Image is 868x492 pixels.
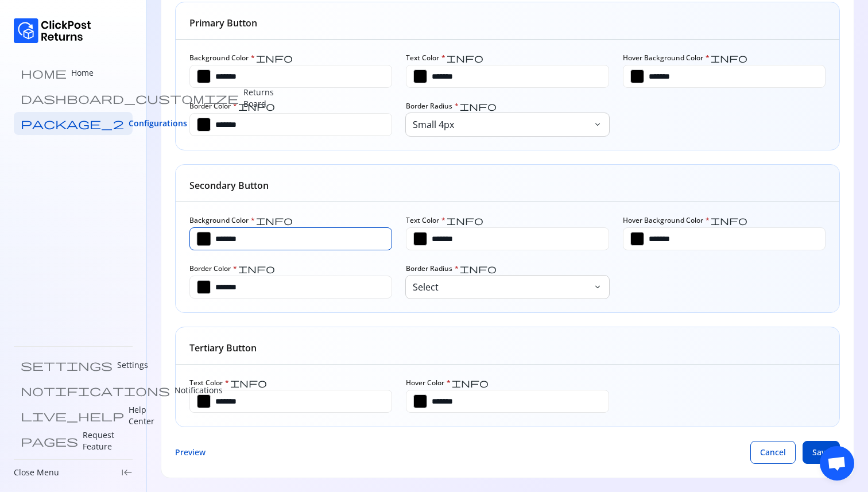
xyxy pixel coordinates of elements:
[189,378,229,388] span: Text Color
[129,404,154,427] p: Help Center
[21,359,113,371] span: settings
[189,216,255,225] span: Background Color
[197,118,211,131] input: Color picker
[21,385,170,396] span: notifications
[14,467,133,478] div: Close Menukeyboard_tab_rtl
[197,69,211,83] input: Color picker
[14,18,91,43] img: Logo
[230,378,267,388] span: info
[243,87,274,110] p: Returns Board
[413,118,590,131] p: Small 4px
[21,410,124,421] span: live_help
[197,280,211,294] input: Color picker
[256,216,293,225] span: info
[21,67,67,79] span: home
[803,441,840,464] button: Save
[413,69,427,83] input: Color picker
[189,264,237,273] span: Border Color
[452,378,489,388] span: info
[129,118,187,129] span: Configurations
[623,53,710,63] span: Hover Background Color
[447,216,483,225] span: info
[760,447,786,458] span: Cancel
[196,231,211,246] input: Color picker
[460,102,497,111] span: info
[238,102,275,111] span: info
[623,216,710,225] span: Hover Background Color
[197,394,211,408] input: Color picker
[413,280,590,294] p: Select
[812,447,830,458] span: Save
[14,112,133,135] a: package_2 Configurations
[14,379,133,402] a: notifications Notifications
[406,53,445,63] span: Text Color
[71,67,94,79] p: Home
[21,118,124,129] span: package_2
[593,282,602,292] span: keyboard_arrow_down
[750,441,796,464] button: Cancel
[413,394,427,408] input: Color picker
[14,404,133,427] a: live_help Help Center
[21,92,239,104] span: dashboard_customize
[175,441,206,464] button: Preview
[630,69,644,83] input: Color picker
[820,446,854,481] div: Open chat
[256,53,293,63] span: info
[460,264,497,273] span: info
[14,87,133,110] a: dashboard_customize Returns Board
[21,435,78,447] span: pages
[189,53,255,63] span: Background Color
[406,102,459,111] span: Border Radius
[406,378,451,388] span: Hover Color
[175,447,206,458] span: Preview
[117,359,148,371] p: Settings
[406,276,609,299] button: Select
[413,232,427,246] input: Color picker
[14,61,133,84] a: home Home
[406,113,609,136] button: Small 4px
[238,264,275,273] span: info
[189,16,257,30] h6: Primary Button
[406,216,445,225] span: Text Color
[189,102,237,111] span: Border Color
[175,385,223,396] p: Notifications
[593,120,602,129] span: keyboard_arrow_down
[447,53,483,63] span: info
[630,232,644,246] input: Color picker
[189,179,269,192] h6: Secondary Button
[711,53,747,63] span: info
[121,467,133,478] span: keyboard_tab_rtl
[14,429,133,452] a: pages Request Feature
[711,216,747,225] span: info
[406,264,459,273] span: Border Radius
[14,467,59,478] p: Close Menu
[83,429,126,452] p: Request Feature
[189,341,257,355] h6: Tertiary Button
[14,354,133,377] a: settings Settings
